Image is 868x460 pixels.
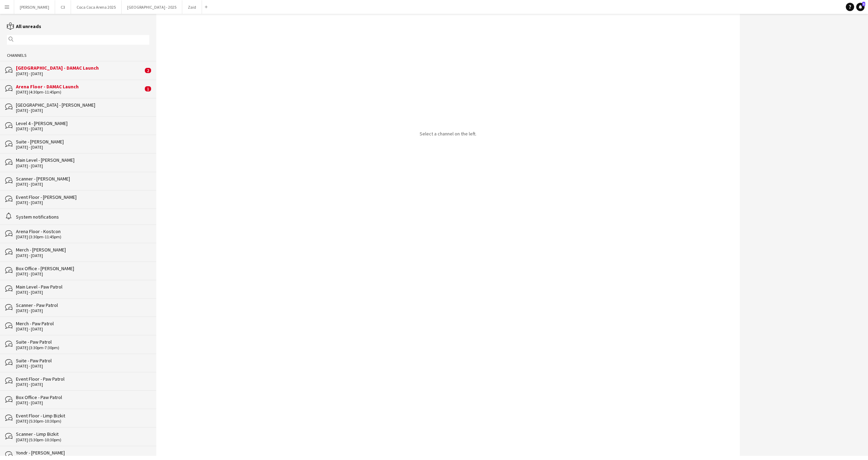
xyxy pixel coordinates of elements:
button: [GEOGRAPHIC_DATA] - 2025 [122,0,182,14]
a: All unreads [7,23,41,29]
div: [DATE] - [DATE] [16,182,149,187]
div: [DATE] (5:30pm-10:30pm) [16,437,149,442]
div: [DATE] (3:30pm-11:45pm) [16,235,149,239]
div: System notifications [16,214,149,220]
div: [DATE] - [DATE] [16,364,149,369]
div: [DATE] - [DATE] [16,126,149,131]
div: Suite - Paw Patrol [16,357,149,364]
div: [DATE] - [DATE] [16,290,149,295]
button: [PERSON_NAME] [14,0,55,14]
button: Zaid [182,0,202,14]
div: [DATE] (5:30pm-10:30pm) [16,419,149,424]
div: Merch - Paw Patrol [16,320,149,327]
div: [DATE] - [DATE] [16,200,149,205]
div: [DATE] - [DATE] [16,308,149,313]
div: Scanner - Paw Patrol [16,302,149,308]
div: [DATE] - [DATE] [16,400,149,405]
div: [DATE] - [DATE] [16,272,149,276]
div: [DATE] (3:30pm-7:30pm) [16,345,149,350]
div: Arena Floor - Kostcon [16,228,149,235]
div: [DATE] - [DATE] [16,163,149,168]
div: [DATE] - [DATE] [16,108,149,113]
div: Suite - Paw Patrol [16,339,149,345]
a: 3 [856,3,865,11]
div: [GEOGRAPHIC_DATA] - [PERSON_NAME] [16,102,149,108]
div: Scanner - Limp Bizkit [16,431,149,437]
div: Main Level - Paw Patrol [16,284,149,290]
div: Yondr - [PERSON_NAME] [16,450,149,456]
div: [DATE] - [DATE] [16,382,149,387]
div: Merch - [PERSON_NAME] [16,247,149,253]
div: Event Floor - Paw Patrol [16,376,149,382]
div: [GEOGRAPHIC_DATA] - DAMAC Launch [16,65,143,71]
div: [DATE] - [DATE] [16,327,149,331]
p: Select a channel on the left. [420,131,476,137]
div: [DATE] - [DATE] [16,71,143,76]
span: 2 [145,68,151,73]
button: C3 [55,0,71,14]
div: Arena Floor - DAMAC Launch [16,83,143,90]
div: Event Floor - Limp Bizkit [16,413,149,419]
span: 3 [862,2,865,6]
span: 1 [145,86,151,91]
div: Level 4 - [PERSON_NAME] [16,120,149,126]
div: Box Office - Paw Patrol [16,394,149,400]
div: [DATE] (4:30pm-11:45pm) [16,90,143,95]
div: [DATE] - [DATE] [16,253,149,258]
div: Event Floor - [PERSON_NAME] [16,194,149,200]
div: Main Level - [PERSON_NAME] [16,157,149,163]
button: Coca Coca Arena 2025 [71,0,122,14]
div: Scanner - [PERSON_NAME] [16,176,149,182]
div: [DATE] - [DATE] [16,145,149,150]
div: Box Office - [PERSON_NAME] [16,265,149,272]
div: Suite - [PERSON_NAME] [16,139,149,145]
